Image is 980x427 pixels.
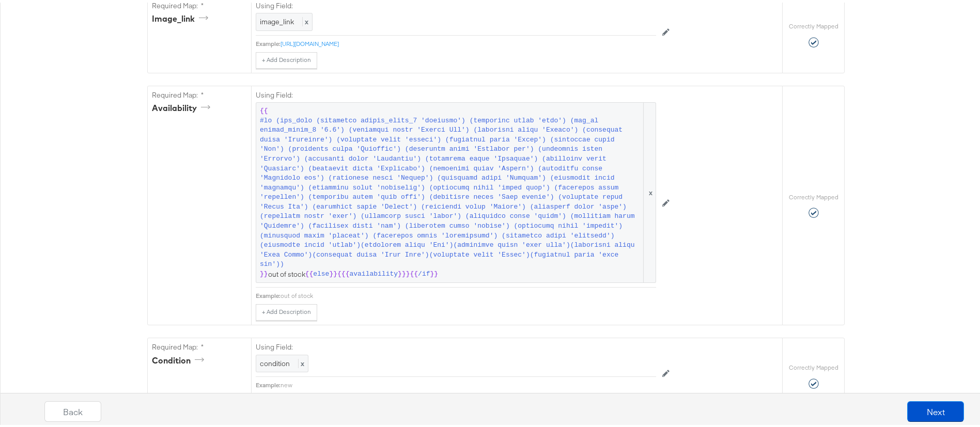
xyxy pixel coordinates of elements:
[260,104,652,276] span: out of stock
[152,88,247,98] label: Required Map: *
[152,10,212,22] div: image_link
[152,352,208,364] div: condition
[260,114,642,267] span: #lo (ips_dolo (sitametco adipis_elits_7 'doeiusmo') (temporinc utlab 'etdo') (mag_al enimad_minim...
[305,267,314,277] span: {{
[256,289,281,297] div: Example:
[256,340,656,350] label: Using Field:
[789,361,838,369] label: Correctly Mapped
[152,100,214,112] div: availability
[789,20,838,28] label: Correctly Mapped
[430,267,439,277] span: }}
[643,100,656,280] span: x
[337,267,349,277] span: {{{
[281,378,656,387] div: new
[298,356,304,366] span: x
[260,104,268,114] span: {{
[329,267,337,277] span: }}
[281,289,656,297] div: out of stock
[256,37,281,45] div: Example:
[256,302,317,318] button: + Add Description
[398,267,410,277] span: }}}
[281,37,339,45] a: [URL][DOMAIN_NAME]
[418,267,430,277] span: /if
[44,399,101,419] button: Back
[152,340,247,350] label: Required Map: *
[260,356,290,366] span: condition
[789,191,838,199] label: Correctly Mapped
[349,267,398,277] span: availability
[256,88,656,98] label: Using Field:
[907,399,964,419] button: Next
[256,378,281,387] div: Example:
[260,267,268,277] span: }}
[302,14,308,24] span: x
[410,267,418,277] span: {{
[256,50,317,66] button: + Add Description
[260,14,294,24] span: image_link
[313,267,329,277] span: else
